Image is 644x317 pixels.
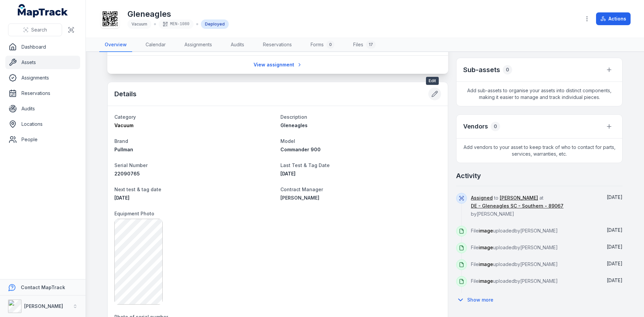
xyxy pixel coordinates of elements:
span: Add sub-assets to organise your assets into distinct components, making it easier to manage and t... [457,82,622,106]
a: Assignments [179,38,217,52]
span: Serial Number [114,162,148,168]
span: Add vendors to your asset to keep track of who to contact for parts, services, warranties, etc. [457,139,622,163]
span: Description [280,114,307,120]
a: MapTrack [18,4,68,17]
time: 8/5/2025, 8:25:09 AM [607,277,623,283]
time: 8/5/2025, 8:25:10 AM [607,261,623,266]
a: Assets [5,56,80,69]
h2: Details [114,89,137,99]
span: Vacuum [131,21,147,27]
span: [DATE] [607,227,623,233]
strong: Contact MapTrack [21,284,65,290]
span: [DATE] [607,194,623,200]
a: [PERSON_NAME] [280,195,441,201]
span: Next test & tag date [114,187,161,192]
span: Search [31,27,47,33]
span: Gleneagles [280,122,308,128]
span: File uploaded by [PERSON_NAME] [471,228,558,233]
div: 0 [503,65,512,74]
a: Reservations [5,87,80,100]
span: Category [114,114,136,120]
time: 8/5/2025, 10:00:00 AM [280,171,296,176]
span: [DATE] [607,244,623,250]
span: image [479,278,493,284]
span: Edit [426,77,439,85]
span: 22090765 [114,171,140,176]
a: Calendar [140,38,171,52]
span: image [479,228,493,233]
span: image [479,245,493,250]
span: [DATE] [114,195,129,201]
button: Search [8,23,62,36]
a: Overview [99,38,132,52]
h3: Vendors [463,122,488,131]
a: Assignments [5,71,80,85]
h2: Sub-assets [463,65,500,74]
div: 0 [491,122,500,131]
time: 8/14/2025, 3:24:20 PM [607,194,623,200]
a: Assigned [471,195,493,201]
div: Deployed [201,19,229,29]
a: Dashboard [5,40,80,54]
a: DE - Gleneagles SC - Southern - 89067 [471,203,563,209]
time: 8/5/2025, 8:25:11 AM [607,244,623,250]
a: Locations [5,117,80,131]
span: Pullman [114,147,133,152]
time: 8/5/2025, 8:25:12 AM [607,227,623,233]
span: Commander 900 [280,147,321,152]
h2: Activity [456,171,481,180]
span: Last Test & Tag Date [280,162,330,168]
a: View assignment [249,58,307,71]
span: to at by [PERSON_NAME] [471,195,563,217]
div: 0 [326,41,334,49]
span: Equipment Photo [114,211,154,216]
span: File uploaded by [PERSON_NAME] [471,245,558,250]
span: image [479,261,493,267]
span: Contract Manager [280,187,323,192]
a: Reservations [258,38,297,52]
a: Audits [5,102,80,115]
div: 17 [366,41,376,49]
span: File uploaded by [PERSON_NAME] [471,278,558,284]
a: [PERSON_NAME] [500,195,538,201]
span: Vacuum [114,122,133,128]
span: Brand [114,138,128,144]
button: Actions [596,12,631,25]
h1: Gleneagles [127,9,229,19]
div: MEN-1080 [159,19,194,29]
span: Model [280,138,295,144]
a: Forms0 [305,38,340,52]
button: Show more [456,293,498,307]
time: 2/5/26, 11:25:00 AM [114,195,129,201]
span: File uploaded by [PERSON_NAME] [471,261,558,267]
a: People [5,133,80,146]
strong: [PERSON_NAME] [24,303,63,309]
span: [DATE] [280,171,296,176]
a: Audits [225,38,250,52]
span: [DATE] [607,261,623,266]
a: Files17 [348,38,381,52]
span: [DATE] [607,277,623,283]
